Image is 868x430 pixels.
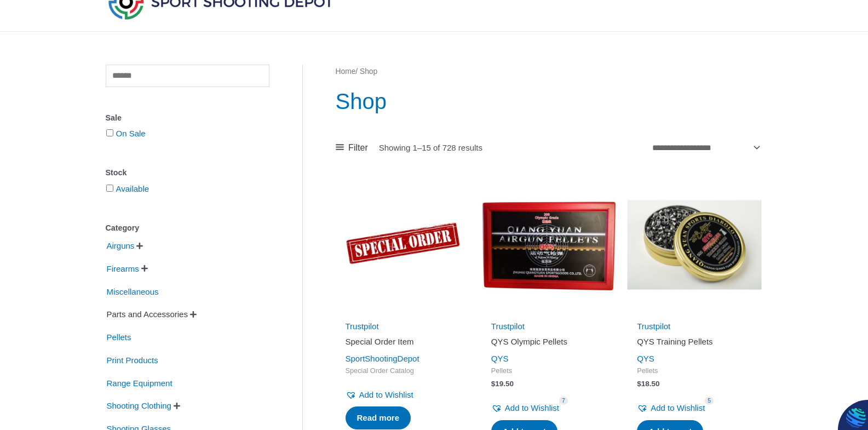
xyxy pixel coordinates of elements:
img: Special Order Item [336,177,470,312]
nav: Breadcrumb [336,65,762,79]
div: Category [106,220,269,236]
span: Parts and Accessories [106,305,189,324]
span: Print Products [106,351,159,370]
bdi: 18.50 [637,380,659,388]
a: Add to Wishlist [491,400,559,416]
a: Add to Wishlist [637,400,705,416]
a: QYS [491,354,509,363]
div: Sale [106,110,269,126]
a: Print Products [106,355,159,364]
a: Range Equipment [106,377,174,387]
span: Add to Wishlist [359,390,413,399]
a: Add to Wishlist [346,387,413,403]
span: Airguns [106,237,136,255]
span: 7 [559,397,568,405]
a: Parts and Accessories [106,309,189,318]
span: Range Equipment [106,374,174,393]
p: Showing 1–15 of 728 results [379,144,482,152]
span: Filter [348,140,368,156]
span: Add to Wishlist [651,403,705,412]
h2: QYS Olympic Pellets [491,336,606,347]
h1: Shop [336,86,762,117]
a: Read more about “Special Order Item” [346,406,411,429]
span: $ [491,380,496,388]
h2: QYS Training Pellets [637,336,752,347]
a: Available [116,184,150,193]
input: On Sale [106,129,113,136]
span: Firearms [106,260,140,278]
span: 5 [705,397,714,405]
span: Special Order Catalog [346,366,461,376]
img: QYS Training Pellets [627,177,762,312]
a: On Sale [116,129,146,138]
span: Pellets [637,366,752,376]
img: QYS Olympic Pellets [481,177,616,312]
span: Shooting Clothing [106,397,173,415]
span:  [174,402,180,410]
div: Stock [106,165,269,181]
a: Firearms [106,263,140,273]
span:  [136,242,143,250]
h2: Special Order Item [346,336,461,347]
a: QYS [637,354,654,363]
a: Trustpilot [491,322,525,331]
a: Airguns [106,240,136,250]
span: Pellets [106,328,133,347]
span: Add to Wishlist [505,403,559,412]
bdi: 19.50 [491,380,514,388]
a: SportShootingDepot [346,354,419,363]
a: Home [336,67,356,76]
a: Pellets [106,332,133,341]
a: Filter [336,140,368,156]
select: Shop order [648,139,762,157]
input: Available [106,185,113,192]
a: Trustpilot [637,322,670,331]
a: Trustpilot [346,322,379,331]
span: Pellets [491,366,606,376]
a: QYS Olympic Pellets [491,336,606,351]
a: QYS Training Pellets [637,336,752,351]
span: Miscellaneous [106,283,160,301]
span:  [190,311,197,318]
a: Shooting Clothing [106,400,173,410]
span:  [141,265,148,272]
a: Special Order Item [346,336,461,351]
a: Miscellaneous [106,286,160,295]
span: $ [637,380,641,388]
